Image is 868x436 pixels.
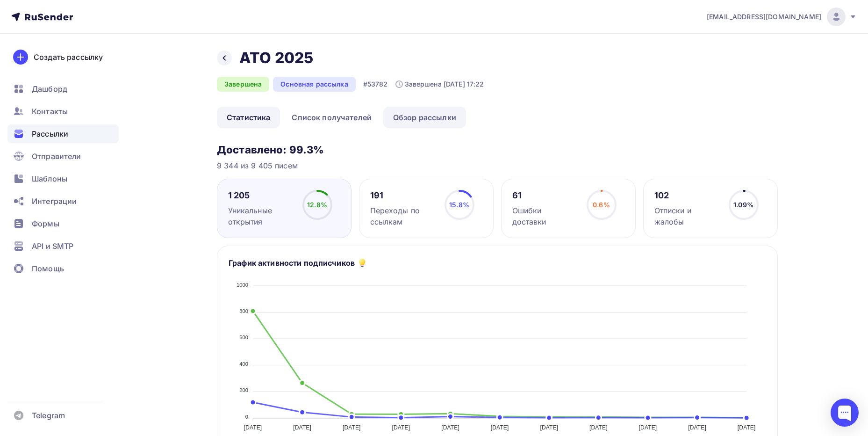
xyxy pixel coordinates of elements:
[229,257,355,269] h5: График активности подписчиков
[370,205,436,227] div: Переходы по ссылкам
[593,201,610,209] span: 0.6%
[370,190,436,201] div: 191
[217,143,778,156] h3: Доставлено: 99.3%
[7,147,119,166] a: Отправители
[639,425,657,431] tspan: [DATE]
[383,107,466,128] a: Обзор рассылки
[7,102,119,121] a: Контакты
[654,190,720,201] div: 102
[307,201,327,209] span: 12.8%
[7,169,119,188] a: Шаблоны
[237,282,248,288] tspan: 1000
[217,77,269,92] div: Завершена
[733,201,753,209] span: 1.09%
[540,425,558,431] tspan: [DATE]
[32,83,67,94] span: Дашборд
[7,124,119,143] a: Рассылки
[32,196,77,207] span: Интеграции
[32,151,81,162] span: Отправители
[34,51,103,63] div: Создать рассылку
[363,80,388,89] div: #53782
[7,80,119,98] a: Дашборд
[707,12,821,22] span: [EMAIL_ADDRESS][DOMAIN_NAME]
[228,205,294,227] div: Уникальные открытия
[738,425,756,431] tspan: [DATE]
[245,414,248,420] tspan: 0
[239,49,313,67] h2: ATO 2025
[343,425,361,431] tspan: [DATE]
[512,190,578,201] div: 61
[244,425,262,431] tspan: [DATE]
[32,240,73,252] span: API и SMTP
[239,361,248,367] tspan: 400
[512,205,578,227] div: Ошибки доставки
[32,218,59,229] span: Формы
[654,205,720,227] div: Отписки и жалобы
[293,425,311,431] tspan: [DATE]
[449,201,469,209] span: 15.8%
[273,77,355,92] div: Основная рассылка
[395,80,484,89] div: Завершена [DATE] 17:22
[217,160,778,171] div: 9 344 из 9 405 писем
[228,190,294,201] div: 1 205
[239,335,248,341] tspan: 600
[441,425,459,431] tspan: [DATE]
[7,214,119,233] a: Формы
[239,388,248,393] tspan: 200
[707,7,857,26] a: [EMAIL_ADDRESS][DOMAIN_NAME]
[589,425,608,431] tspan: [DATE]
[32,106,68,117] span: Контакты
[32,410,65,421] span: Telegram
[392,425,410,431] tspan: [DATE]
[217,107,280,128] a: Статистика
[32,128,68,139] span: Рассылки
[32,263,64,274] span: Помощь
[491,425,509,431] tspan: [DATE]
[282,107,381,128] a: Список получателей
[239,308,248,314] tspan: 800
[32,173,67,184] span: Шаблоны
[688,425,706,431] tspan: [DATE]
